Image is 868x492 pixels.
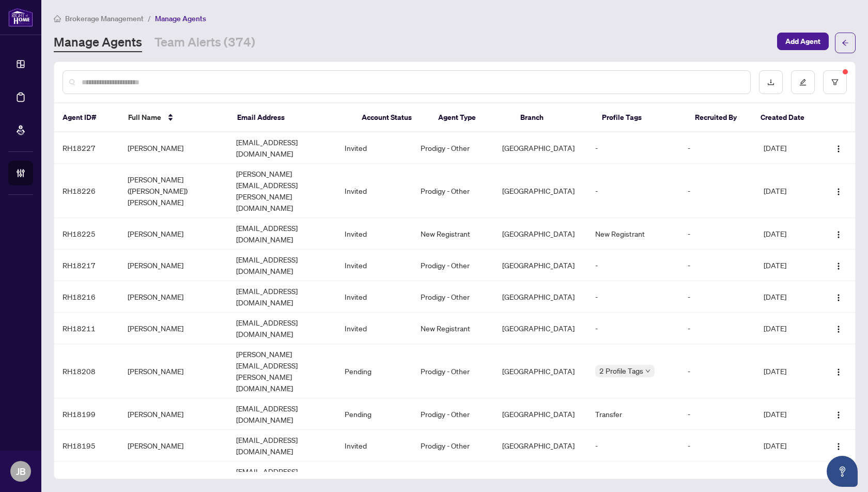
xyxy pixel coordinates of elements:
button: Logo [830,363,847,379]
td: [PERSON_NAME] [119,250,228,281]
a: Manage Agents [54,34,142,52]
span: home [54,15,61,22]
button: Logo [830,320,847,336]
span: download [767,79,774,86]
button: Logo [830,406,847,422]
img: Logo [834,368,843,376]
span: JB [16,464,26,479]
th: Agent ID# [54,103,120,132]
td: Invited [336,218,412,250]
td: [PERSON_NAME] [119,313,228,344]
td: RH18226 [54,164,119,218]
td: [GEOGRAPHIC_DATA] [494,281,587,313]
td: [PERSON_NAME][EMAIL_ADDRESS][PERSON_NAME][DOMAIN_NAME] [228,344,336,398]
td: Invited [336,250,412,281]
td: [GEOGRAPHIC_DATA] [494,250,587,281]
td: [DATE] [755,430,820,462]
td: Prodigy - Other [412,398,494,430]
td: Prodigy - Other [412,344,494,398]
span: down [645,368,650,374]
td: Pending [336,398,412,430]
td: [DATE] [755,132,820,164]
td: - [679,218,755,250]
td: [GEOGRAPHIC_DATA] [494,164,587,218]
img: Logo [834,188,843,196]
td: RH18195 [54,430,119,462]
td: [DATE] [755,344,820,398]
td: [PERSON_NAME] [119,398,228,430]
td: Prodigy - Other [412,281,494,313]
th: Created Date [752,103,818,132]
td: [DATE] [755,164,820,218]
td: Prodigy - Other [412,132,494,164]
td: [EMAIL_ADDRESS][DOMAIN_NAME] [228,398,336,430]
td: Invited [336,281,412,313]
button: Logo [830,257,847,273]
button: Logo [830,140,847,156]
td: RH18216 [54,281,119,313]
span: Add Agent [785,33,820,50]
button: edit [791,70,815,94]
td: [EMAIL_ADDRESS][DOMAIN_NAME] [228,132,336,164]
button: download [759,70,783,94]
td: Transfer [587,398,679,430]
th: Recruited By [687,103,752,132]
td: - [587,250,679,281]
button: Logo [830,225,847,242]
td: [PERSON_NAME] [119,132,228,164]
td: Prodigy - Other [412,164,494,218]
button: Logo [830,288,847,305]
td: [DATE] [755,250,820,281]
td: Prodigy - Other [412,430,494,462]
td: [EMAIL_ADDRESS][DOMAIN_NAME] [228,250,336,281]
td: - [679,398,755,430]
td: [EMAIL_ADDRESS][DOMAIN_NAME] [228,218,336,250]
td: - [679,164,755,218]
td: [EMAIL_ADDRESS][DOMAIN_NAME] [228,430,336,462]
td: Invited [336,313,412,344]
td: [PERSON_NAME] [119,430,228,462]
td: - [587,164,679,218]
td: New Registrant [587,218,679,250]
span: Brokerage Management [65,14,144,23]
td: [PERSON_NAME] [119,344,228,398]
img: Logo [834,294,843,302]
td: - [587,132,679,164]
td: [DATE] [755,281,820,313]
img: Logo [834,145,843,153]
button: Open asap [827,456,858,487]
td: - [679,430,755,462]
img: Logo [834,325,843,333]
th: Agent Type [430,103,512,132]
li: / [148,12,151,24]
td: [PERSON_NAME] ([PERSON_NAME]) [PERSON_NAME] [119,164,228,218]
th: Profile Tags [594,103,687,132]
td: RH18225 [54,218,119,250]
td: [GEOGRAPHIC_DATA] [494,430,587,462]
td: [DATE] [755,218,820,250]
td: - [587,430,679,462]
td: Prodigy - Other [412,250,494,281]
td: - [679,132,755,164]
td: - [679,313,755,344]
td: - [587,281,679,313]
td: [GEOGRAPHIC_DATA] [494,132,587,164]
span: 2 Profile Tags [599,365,643,377]
td: Invited [336,132,412,164]
td: New Registrant [412,313,494,344]
td: [PERSON_NAME] [119,281,228,313]
span: arrow-left [842,39,849,47]
td: [PERSON_NAME] [119,218,228,250]
td: - [587,313,679,344]
img: Logo [834,442,843,451]
img: Logo [834,230,843,239]
button: Logo [830,182,847,199]
th: Branch [512,103,594,132]
td: [EMAIL_ADDRESS][DOMAIN_NAME] [228,281,336,313]
a: Team Alerts (374) [154,34,255,52]
span: edit [799,79,807,86]
td: RH18208 [54,344,119,398]
span: Full Name [128,112,161,123]
td: RH18199 [54,398,119,430]
th: Full Name [120,103,229,132]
